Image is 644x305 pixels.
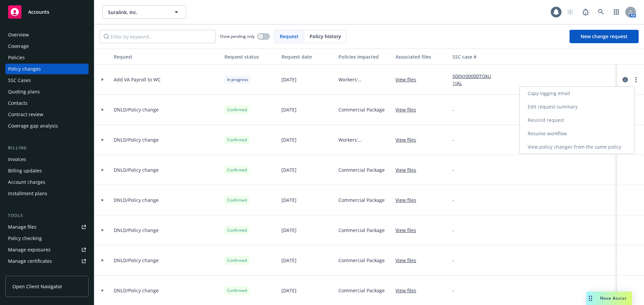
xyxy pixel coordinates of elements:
[5,29,89,40] a: Overview
[100,30,216,43] input: Filter by keyword...
[8,233,42,244] div: Policy checking
[452,197,454,204] span: -
[310,33,341,40] span: Policy history
[8,222,37,232] div: Manage files
[114,197,159,204] span: DNLD/Policy change
[281,106,297,113] span: [DATE]
[520,140,635,154] a: View policy changes from the same policy
[5,41,89,52] a: Coverage
[8,29,29,40] div: Overview
[452,136,454,143] span: -
[281,287,297,294] span: [DATE]
[520,113,635,127] a: Rescind request
[111,49,222,65] button: Request
[5,267,89,278] a: Manage claims
[395,166,422,173] a: View files
[114,227,159,234] span: DNLD/Policy change
[281,76,297,83] span: [DATE]
[5,3,89,21] a: Accounts
[281,257,297,264] span: [DATE]
[5,244,89,255] a: Manage exposures
[338,287,385,294] span: Commercial Package
[5,86,89,97] a: Quoting plans
[520,127,635,140] a: Resume workflow
[222,49,279,65] button: Request status
[5,75,89,86] a: SSC Cases
[94,125,111,155] div: Toggle Row Expanded
[28,9,49,15] span: Accounts
[5,145,89,151] div: Billing
[5,52,89,63] a: Policies
[94,155,111,185] div: Toggle Row Expanded
[338,197,385,204] span: Commercial Package
[5,177,89,187] a: Account charges
[452,73,497,87] a: 500Vz00000TOkU1IAL
[227,197,247,203] span: Confirmed
[114,257,159,264] span: DNLD/Policy change
[520,100,635,113] a: Edit request summary
[8,64,41,74] div: Policy changes
[227,77,248,83] span: In progress
[94,245,111,276] div: Toggle Row Expanded
[5,64,89,74] a: Policy changes
[281,227,297,234] span: [DATE]
[395,197,422,204] a: View files
[12,283,62,290] span: Open Client Navigator
[586,292,595,305] div: Drag to move
[570,30,639,43] a: New change request
[5,98,89,108] a: Contacts
[594,5,608,19] a: Search
[94,95,111,125] div: Toggle Row Expanded
[5,109,89,120] a: Contract review
[520,87,635,100] a: Copy logging email
[94,215,111,245] div: Toggle Row Expanded
[227,257,247,263] span: Confirmed
[114,76,161,83] span: Add VA Payroll to WC
[8,267,42,278] div: Manage claims
[8,109,43,120] div: Contract review
[224,53,276,60] div: Request status
[8,121,58,131] div: Coverage gap analysis
[8,244,51,255] div: Manage exposures
[8,86,40,97] div: Quoting plans
[610,5,623,19] a: Switch app
[5,256,89,266] a: Manage certificates
[632,76,640,84] a: more
[336,49,393,65] button: Policies impacted
[338,53,390,60] div: Policies impacted
[5,154,89,165] a: Invoices
[338,257,385,264] span: Commercial Package
[5,188,89,199] a: Installment plans
[114,287,159,294] span: DNLD/Policy change
[227,288,247,294] span: Confirmed
[452,227,454,234] span: -
[8,256,52,266] div: Manage certificates
[220,33,255,39] span: Show pending only
[5,233,89,244] a: Policy checking
[581,33,628,40] span: New change request
[5,121,89,131] a: Coverage gap analysis
[600,295,627,301] span: Nova Assist
[8,188,47,199] div: Installment plans
[114,53,219,60] div: Request
[227,167,247,173] span: Confirmed
[5,212,89,219] div: Tools
[586,292,632,305] button: Nova Assist
[621,76,629,84] a: circleInformation
[227,107,247,113] span: Confirmed
[450,49,500,65] button: SSC case #
[393,49,450,65] button: Associated files
[452,106,454,113] span: -
[338,227,385,234] span: Commercial Package
[280,33,299,40] span: Request
[579,5,592,19] a: Report a Bug
[452,53,497,60] div: SSC case #
[114,166,159,173] span: DNLD/Policy change
[5,165,89,176] a: Billing updates
[8,177,45,187] div: Account charges
[279,49,336,65] button: Request date
[395,106,422,113] a: View files
[281,53,333,60] div: Request date
[395,76,422,83] a: View files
